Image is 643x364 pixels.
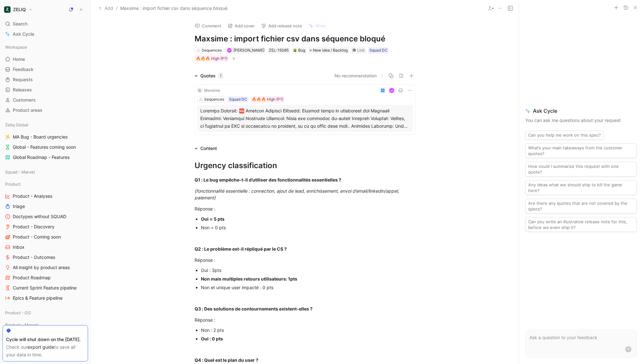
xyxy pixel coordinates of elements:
a: Home [3,54,88,64]
span: Product - Discovery [13,224,55,230]
span: All insight by product areas [13,264,70,271]
div: ZEL-15085 [269,47,289,54]
a: Feedback [3,65,88,74]
div: Squad - Marvel [3,167,88,179]
span: Ask Cycle [525,107,637,115]
button: Are there any quotes that are not covered by the specs? [525,199,637,213]
button: What’s your main takeaways from the customer quotes? [525,143,637,158]
div: Squad - Marvel [3,167,88,177]
a: Inbox [3,242,88,252]
div: Product - GG [3,308,88,319]
button: No recommendation [335,72,377,80]
div: Bug [293,47,305,54]
img: ZELIQ [4,6,11,13]
span: New idea / Backlog [313,47,348,54]
button: ZELIQZELIQ [3,5,34,14]
a: Requests [3,75,88,84]
a: Product - Analyses [3,191,88,201]
span: Zeliq Global [5,122,28,128]
a: export guide [27,344,54,350]
a: Global Roadmap - Features [3,153,88,162]
img: 🪲 [293,48,297,52]
div: Search [3,19,88,29]
div: Squad DC [229,96,247,103]
em: (fonctionnalité essentielle : connection, ajout de lead, enrichissement, envoi d’email/linkedin/a... [195,188,400,200]
p: You can ask me questions about your request [525,117,637,124]
span: Product - Marvel [5,322,38,328]
span: Search [13,20,27,28]
button: Any ideas what we should ship to kill the game here? [525,180,637,195]
strong: Q3 : Des solutions de contournements existent-elles ? [195,306,313,311]
a: MA Bug - Board urgencies [3,132,88,142]
strong: Oui : 0 pts [201,336,223,341]
span: Feedback [13,66,33,73]
div: 🪲Bug [292,47,307,54]
a: Epics & Feature pipeline [3,293,88,303]
div: ProductProduct - AnalysestriageDoctypes without SQUADProduct - DiscoveryProduct - Coming soonInbo... [3,179,88,303]
div: Réponse : [195,205,415,212]
span: Current Sprint Feature pipeline [13,285,77,291]
a: Product - Outcomes [3,253,88,262]
div: Zeliq GlobalMA Bug - Board urgenciesGlobal - Features coming soonGlobal Roadmap - Features [3,120,88,162]
span: Product - Analyses [13,193,52,199]
span: Product areas [13,107,42,113]
span: Releases [13,87,32,93]
span: / [116,4,118,12]
div: Product [3,179,88,189]
div: New idea / Backlog [308,47,349,54]
div: Product - Marvel [3,320,88,332]
button: Comment [192,21,224,30]
div: Check our to save all your data in time. [6,343,85,359]
div: Cycle will shut down on the [DATE]. [6,336,85,343]
a: Product Roadmap [3,273,88,282]
div: Réponse : [195,257,415,263]
div: A [197,88,202,93]
span: Write [315,23,326,29]
span: Global - Features coming soon [13,144,76,150]
div: Oui : 3pts [201,267,415,274]
div: Workspace [3,42,88,52]
div: Loremips Dolorsit: 🆘 Ametcon Adipisci Elitsedd: Eiusmod tempo in utlaboreet dol Magnaali Enimadmi... [200,107,410,130]
a: Customers [3,95,88,105]
strong: Oui = 5 pts [201,216,225,222]
a: Current Sprint Feature pipeline [3,283,88,293]
strong: Q4 : Quel est le plan du user ? [195,357,258,363]
span: Epics & Feature pipeline [13,295,63,301]
span: Product [5,181,21,187]
strong: Non mais multiples retours utilisateurs: 1pts [201,276,297,282]
div: Urgency classification [195,160,415,171]
a: triage [3,202,88,211]
span: Ask Cycle [13,30,34,38]
div: Non et unique user impacté : 0 pts [201,284,415,291]
div: Maxsime [204,87,220,94]
a: Product - Discovery [3,222,88,232]
div: 🔥🔥🔥 High (P1) [196,55,227,62]
a: Releases [3,85,88,95]
div: Sequences [202,47,222,54]
div: Product - Marvel [3,320,88,330]
div: M [389,88,394,92]
span: Doctypes without SQUAD [13,213,66,220]
div: Zeliq Global [3,120,88,130]
a: Doctypes without SQUAD [3,212,88,221]
div: Content [200,145,217,152]
div: Quotes1 [192,72,226,80]
div: M [228,48,231,52]
div: Non : 2 pts [201,327,415,333]
button: Write [306,21,329,30]
span: Product Roadmap [13,275,51,281]
div: Sequences [204,96,224,103]
span: Squad - Marvel [5,169,35,175]
div: 1 [218,73,223,79]
button: Can you write an illustrative release note for this, before we even ship it? [525,217,637,232]
button: Add release note [258,21,305,30]
strong: Q1 : Le bug empêche-t-il d’utiliser des fonctionnalités essentielles ? [195,177,341,182]
span: Requests [13,76,33,83]
span: Home [13,56,25,62]
button: Can you help me work on this spec? [525,131,604,139]
span: Global Roadmap - Features [13,154,70,161]
span: MA Bug - Board urgencies [13,134,68,140]
div: Content [192,145,219,152]
h1: Maxsime : import fichier csv dans séquence bloqué [195,34,415,44]
span: Product - Outcomes [13,254,55,261]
